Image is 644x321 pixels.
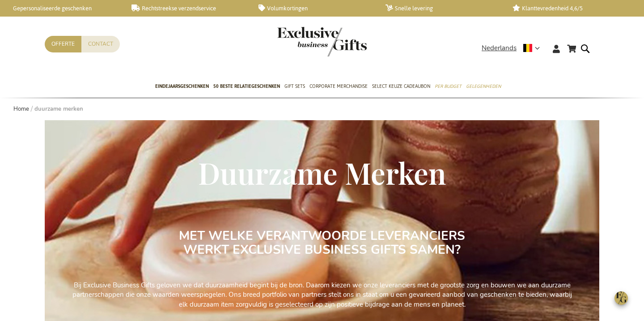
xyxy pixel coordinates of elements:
[466,82,501,91] span: Gelegenheden
[213,82,280,91] span: 50 beste relatiegeschenken
[482,43,517,53] span: Nederlands
[284,82,305,91] span: Gift Sets
[45,36,81,52] a: Offerte
[277,27,322,56] a: store logo
[482,43,546,53] div: Nederlands
[386,4,498,12] a: Snelle levering
[34,105,83,113] strong: duurzame merken
[13,105,29,113] a: Home
[155,82,209,91] span: Eindejaarsgeschenken
[198,153,446,192] span: Duurzame Merken
[179,227,465,258] strong: MET WELKE VERANTWOORDE LEVERANCIERS WERKT EXCLUSIVE BUSINESS GIFTS SAMEN?
[72,281,572,309] span: Bij Exclusive Business Gifts geloven we dat duurzaamheid begint bij de bron. Daarom kiezen we onz...
[81,36,120,52] a: Contact
[372,82,430,91] span: Select Keuze Cadeaubon
[4,4,117,12] a: Gepersonaliseerde geschenken
[309,82,368,91] span: Corporate Merchandise
[131,4,244,12] a: Rechtstreekse verzendservice
[258,4,371,12] a: Volumkortingen
[435,82,462,91] span: Per Budget
[513,4,625,12] a: Klanttevredenheid 4,6/5
[277,27,367,56] img: Exclusive Business gifts logo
